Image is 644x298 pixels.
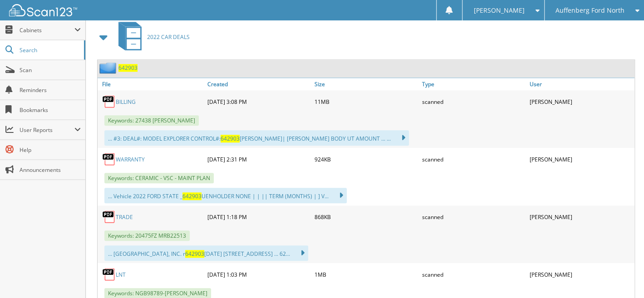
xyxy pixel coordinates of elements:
div: [PERSON_NAME] [527,150,634,168]
span: Keywords: 20475FZ MRB22513 [104,230,190,241]
span: Bookmarks [20,106,81,114]
div: [PERSON_NAME] [527,208,634,226]
span: 642903 [221,135,240,142]
span: Keywords: 27438 [PERSON_NAME] [104,115,199,126]
div: [PERSON_NAME] [527,265,634,283]
div: scanned [420,208,527,226]
img: folder2.png [99,62,118,73]
span: Cabinets [20,26,74,34]
span: Scan [20,66,81,74]
span: 2022 CAR DEALS [147,33,190,41]
div: 11MB [312,93,420,111]
span: Announcements [20,166,81,174]
div: [DATE] 1:18 PM [205,208,313,226]
div: scanned [420,93,527,111]
img: PDF.png [102,152,116,166]
div: scanned [420,150,527,168]
img: PDF.png [102,95,116,108]
a: Created [205,78,313,90]
span: Help [20,146,81,154]
span: Auffenberg Ford North [556,8,624,13]
a: Type [420,78,527,90]
a: 2022 CAR DEALS [113,19,190,55]
a: User [527,78,634,90]
span: User Reports [20,126,74,134]
a: TRADE [116,213,133,221]
div: 868KB [312,208,420,226]
span: Keywords: CERAMIC - VSC - MAINT PLAN [104,173,214,183]
div: scanned [420,265,527,283]
a: File [98,78,205,90]
img: scan123-logo-white.svg [9,4,77,16]
div: 924KB [312,150,420,168]
div: ... Vehicle 2022 FORD STATE _ UENHOLDER NONE | | || TERM (MONTHS) | ] V... [104,188,347,203]
div: [DATE] 2:31 PM [205,150,313,168]
img: PDF.png [102,268,116,281]
a: BILLING [116,98,136,106]
div: ... #3: DEAL#: MODEL EXPLORER CONTROL#: [PERSON_NAME]| [PERSON_NAME] BODY UT AMOUNT ... ... [104,130,409,146]
div: [PERSON_NAME] [527,93,634,111]
img: PDF.png [102,210,116,224]
span: Reminders [20,86,81,94]
a: LNT [116,271,126,278]
div: [DATE] 1:03 PM [205,265,313,283]
span: 642903 [185,250,204,258]
div: 1MB [312,265,420,283]
span: 642903 [182,192,202,200]
a: 642903 [118,64,138,72]
a: WARRANTY [116,156,145,163]
a: Size [312,78,420,90]
span: Search [20,46,79,54]
div: [DATE] 3:08 PM [205,93,313,111]
div: ... [GEOGRAPHIC_DATA], INC. r [DATE] [STREET_ADDRESS] ... 62... [104,245,308,261]
span: [PERSON_NAME] [473,8,524,13]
